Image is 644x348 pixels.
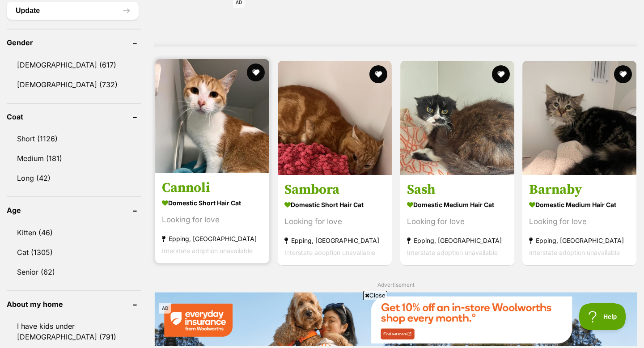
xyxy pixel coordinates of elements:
[407,216,508,228] div: Looking for love
[7,55,141,74] a: [DEMOGRAPHIC_DATA] (617)
[162,233,263,245] strong: Epping, [GEOGRAPHIC_DATA]
[278,61,392,175] img: Sambora - Domestic Short Hair Cat
[7,38,141,47] header: Gender
[369,65,387,83] button: favourite
[529,198,630,211] strong: Domestic Medium Hair Cat
[7,169,141,187] a: Long (42)
[125,1,134,8] a: Privacy Notification
[407,181,508,198] h3: Sash
[7,223,141,242] a: Kitten (46)
[614,65,632,83] button: favourite
[522,174,636,265] a: Barnaby Domestic Medium Hair Cat Looking for love Epping, [GEOGRAPHIC_DATA] Interstate adoption u...
[7,113,141,121] header: Coat
[162,247,253,255] span: Interstate adoption unavailable
[522,61,636,175] img: Barnaby - Domestic Medium Hair Cat
[284,234,385,246] strong: Epping, [GEOGRAPHIC_DATA]
[154,292,637,346] img: Everyday Insurance promotional banner
[162,179,263,196] h3: Cannoli
[491,65,509,83] button: favourite
[126,1,133,8] img: consumer-privacy-logo.png
[155,59,269,173] img: Cannoli - Domestic Short Hair Cat
[7,149,141,168] a: Medium (181)
[7,129,141,148] a: Short (1126)
[407,249,498,256] span: Interstate adoption unavailable
[284,216,385,228] div: Looking for love
[125,0,133,7] img: iconc.png
[363,291,387,300] span: Close
[284,249,375,256] span: Interstate adoption unavailable
[7,75,141,94] a: [DEMOGRAPHIC_DATA] (732)
[529,216,630,228] div: Looking for love
[159,303,171,314] span: AD
[7,263,141,281] a: Senior (62)
[529,234,630,246] strong: Epping, [GEOGRAPHIC_DATA]
[407,234,508,246] strong: Epping, [GEOGRAPHIC_DATA]
[407,198,508,211] strong: Domestic Medium Hair Cat
[162,196,263,209] strong: Domestic Short Hair Cat
[529,181,630,198] h3: Barnaby
[7,300,141,308] header: About my home
[400,61,514,175] img: Sash - Domestic Medium Hair Cat
[400,174,514,265] a: Sash Domestic Medium Hair Cat Looking for love Epping, [GEOGRAPHIC_DATA] Interstate adoption unav...
[154,292,637,348] a: Everyday Insurance promotional banner
[7,243,141,262] a: Cat (1305)
[155,173,269,263] a: Cannoli Domestic Short Hair Cat Looking for love Epping, [GEOGRAPHIC_DATA] Interstate adoption un...
[579,303,626,330] iframe: Help Scout Beacon - Open
[7,317,141,346] a: I have kids under [DEMOGRAPHIC_DATA] (791)
[7,206,141,214] header: Age
[284,198,385,211] strong: Domestic Short Hair Cat
[1,1,8,8] img: consumer-privacy-logo.png
[284,181,385,198] h3: Sambora
[278,174,392,265] a: Sambora Domestic Short Hair Cat Looking for love Epping, [GEOGRAPHIC_DATA] Interstate adoption un...
[159,303,485,344] iframe: Advertisement
[7,2,139,20] button: Update
[247,64,265,81] button: favourite
[377,281,415,288] span: Advertisement
[162,214,263,226] div: Looking for love
[529,249,620,256] span: Interstate adoption unavailable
